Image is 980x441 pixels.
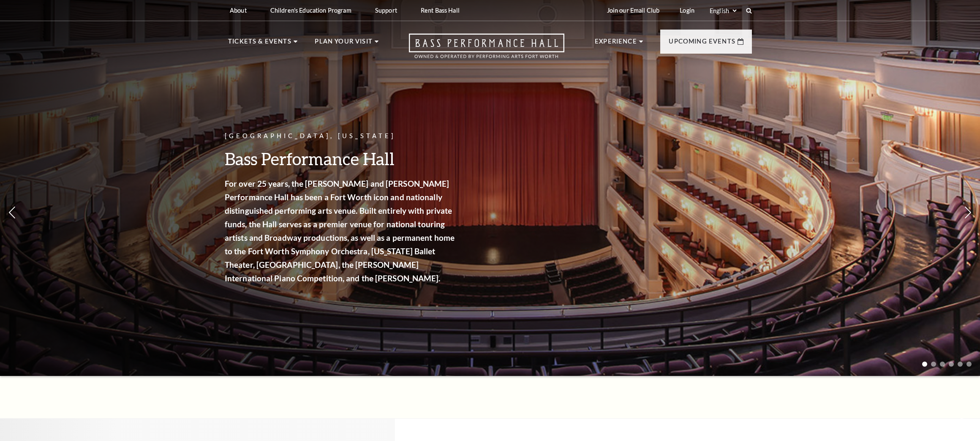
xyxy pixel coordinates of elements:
p: [GEOGRAPHIC_DATA], [US_STATE] [225,131,457,142]
p: Upcoming Events [669,36,735,52]
p: Plan Your Visit [315,36,373,52]
p: Tickets & Events [228,36,291,52]
p: Experience [595,36,637,52]
p: Support [375,7,397,14]
strong: For over 25 years, the [PERSON_NAME] and [PERSON_NAME] Performance Hall has been a Fort Worth ico... [225,179,455,283]
select: Select: [708,7,738,15]
p: Children's Education Program [270,7,351,14]
p: About [230,7,247,14]
p: Rent Bass Hall [421,7,460,14]
h3: Bass Performance Hall [225,148,457,169]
